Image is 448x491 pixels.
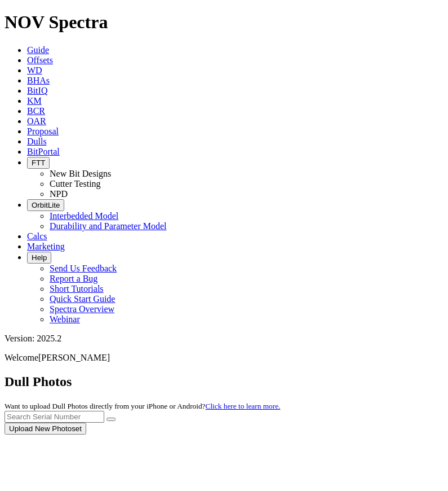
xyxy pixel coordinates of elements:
[5,411,104,423] input: Search Serial Number
[50,264,117,273] a: Send Us Feedback
[27,252,51,264] button: Help
[50,284,104,293] a: Short Tutorials
[27,106,45,116] a: BCR
[5,12,443,33] h1: NOV Spectra
[27,96,42,106] a: KM
[50,221,167,231] a: Durability and Parameter Model
[32,253,47,262] span: Help
[27,157,50,169] button: FTT
[27,137,47,146] a: Dulls
[38,353,110,362] span: [PERSON_NAME]
[27,126,59,136] a: Proposal
[5,374,443,389] h2: Dull Photos
[50,189,68,199] a: NPD
[27,242,65,251] a: Marketing
[27,116,46,126] a: OAR
[5,423,86,435] button: Upload New Photoset
[32,159,45,167] span: FTT
[27,147,60,156] a: BitPortal
[206,402,281,410] a: Click here to learn more.
[50,294,115,304] a: Quick Start Guide
[27,55,53,65] a: Offsets
[27,231,47,241] a: Calcs
[27,76,50,85] a: BHAs
[5,334,443,344] div: Version: 2025.2
[27,199,64,211] button: OrbitLite
[32,201,60,209] span: OrbitLite
[27,65,42,75] a: WD
[50,314,80,324] a: Webinar
[5,353,443,363] p: Welcome
[50,274,97,283] a: Report a Bug
[27,86,47,95] a: BitIQ
[50,211,118,221] a: Interbedded Model
[27,45,49,55] a: Guide
[5,402,280,410] small: Want to upload Dull Photos directly from your iPhone or Android?
[50,169,111,178] a: New Bit Designs
[50,179,101,188] a: Cutter Testing
[50,304,114,314] a: Spectra Overview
